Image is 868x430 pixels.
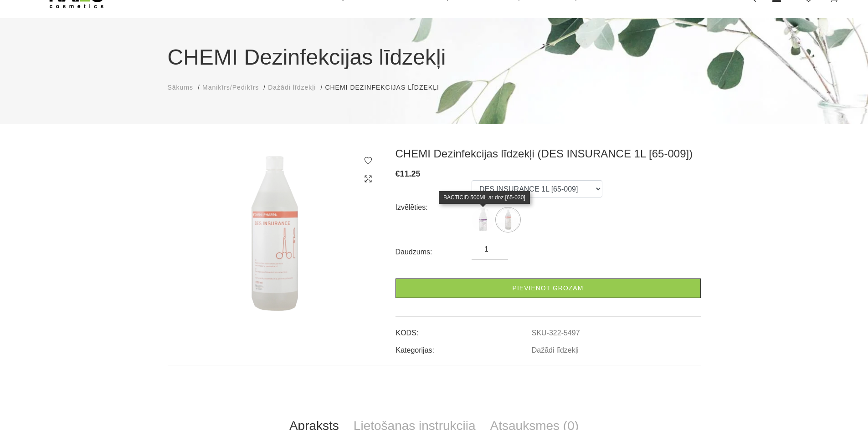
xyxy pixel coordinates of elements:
[325,83,448,92] li: CHEMI Dezinfekcijas līdzekļi
[395,245,472,259] div: Daudzums:
[268,84,316,91] span: Dažādi līdzekļi
[532,329,580,337] a: SKU-322-5497
[202,83,259,92] a: Manikīrs/Pedikīrs
[497,208,519,231] img: ...
[472,208,494,231] img: ...
[268,83,316,92] a: Dažādi līdzekļi
[400,169,421,178] span: 11.25
[395,321,531,339] td: KODS:
[168,147,382,323] img: CHEMI Dezinfekcijas līdzekļi
[532,346,579,354] a: Dažādi līdzekļi
[202,84,259,91] span: Manikīrs/Pedikīrs
[395,339,531,356] td: Kategorijas:
[395,169,400,178] span: €
[395,200,472,215] div: Izvēlēties:
[168,84,194,91] span: Sākums
[395,147,701,161] h3: CHEMI Dezinfekcijas līdzekļi (DES INSURANCE 1L [65-009])
[395,278,701,298] a: Pievienot grozam
[168,83,194,92] a: Sākums
[168,41,701,74] h1: CHEMI Dezinfekcijas līdzekļi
